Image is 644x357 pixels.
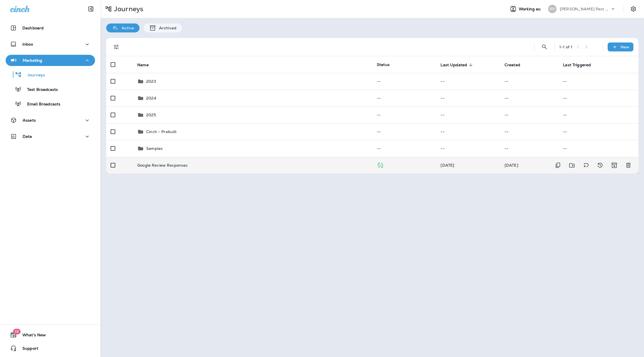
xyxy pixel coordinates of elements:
button: Inbox [6,39,95,50]
p: Journeys [112,5,143,13]
span: Name [137,63,149,67]
button: Support [6,343,95,354]
td: -- [500,107,558,123]
span: Published [377,162,384,167]
td: -- [558,107,638,123]
p: New [621,45,629,49]
button: Add tags [581,160,592,171]
td: -- [436,123,500,140]
button: Delete [623,160,634,171]
span: What's New [17,333,46,339]
td: -- [558,90,638,107]
span: Last Updated [441,62,474,67]
span: Working as: [519,7,543,11]
p: Journeys [22,73,45,78]
button: Journeys [6,69,95,81]
button: 19What's New [6,329,95,341]
span: Last Updated [441,63,467,67]
p: Dashboard [22,26,44,30]
div: RP [548,5,557,13]
td: -- [500,73,558,90]
div: 1 - 1 of 1 [559,45,572,49]
p: 2023 [146,79,156,84]
p: Assets [23,118,36,122]
p: [PERSON_NAME] Pest Solutions [560,7,610,11]
p: Email Broadcasts [22,102,60,107]
button: Dashboard [6,22,95,34]
td: -- [436,140,500,157]
button: Filters [111,41,122,53]
p: Archived [156,26,176,30]
td: -- [372,107,436,123]
button: Email Broadcasts [6,98,95,110]
span: Last Triggered [563,62,598,67]
td: -- [500,90,558,107]
button: Marketing [6,55,95,66]
span: Status [377,62,390,67]
span: Created [505,62,527,67]
button: View Changelog [595,160,606,171]
p: Text Broadcasts [22,87,58,93]
p: Samples [146,146,163,151]
span: Victoria Turpin [441,163,454,168]
td: -- [372,140,436,157]
td: -- [372,73,436,90]
td: -- [558,123,638,140]
button: Assets [6,115,95,126]
p: Active [119,26,134,30]
button: Move to folder [566,160,578,171]
td: -- [558,140,638,157]
button: Duplicate [552,160,563,171]
button: Text Broadcasts [6,83,95,95]
td: -- [436,73,500,90]
p: 2024 [146,96,156,100]
td: -- [436,107,500,123]
p: Marketing [23,58,42,63]
button: Collapse Sidebar [83,3,99,15]
button: Settings [628,4,638,14]
button: Search Journeys [539,41,550,53]
span: Support [17,346,38,353]
td: -- [372,123,436,140]
span: Name [137,62,156,67]
button: Data [6,131,95,142]
span: Last Triggered [563,63,591,67]
td: -- [500,123,558,140]
p: 2025 [146,113,156,117]
span: 19 [13,329,20,334]
td: -- [372,90,436,107]
p: Google Review Responses [137,163,188,167]
td: -- [500,140,558,157]
p: Inbox [22,42,33,46]
span: Created [505,63,520,67]
p: Cinch - Prebuilt [146,129,177,134]
span: Victoria Turpin [505,163,518,168]
p: Data [23,134,32,139]
td: -- [436,90,500,107]
button: Archive [609,160,620,171]
td: -- [558,73,638,90]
